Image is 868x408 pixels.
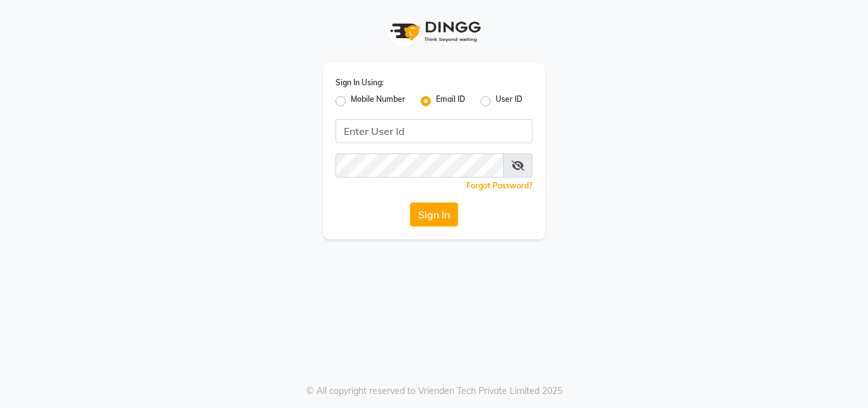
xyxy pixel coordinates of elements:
a: Forgot Password? [466,181,532,190]
label: User ID [496,94,522,109]
input: Username [336,153,504,178]
img: logo1.svg [383,13,485,50]
button: Sign In [410,202,458,227]
label: Sign In Using: [336,77,384,88]
input: Username [336,119,532,143]
label: Mobile Number [351,94,405,109]
label: Email ID [436,94,465,109]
